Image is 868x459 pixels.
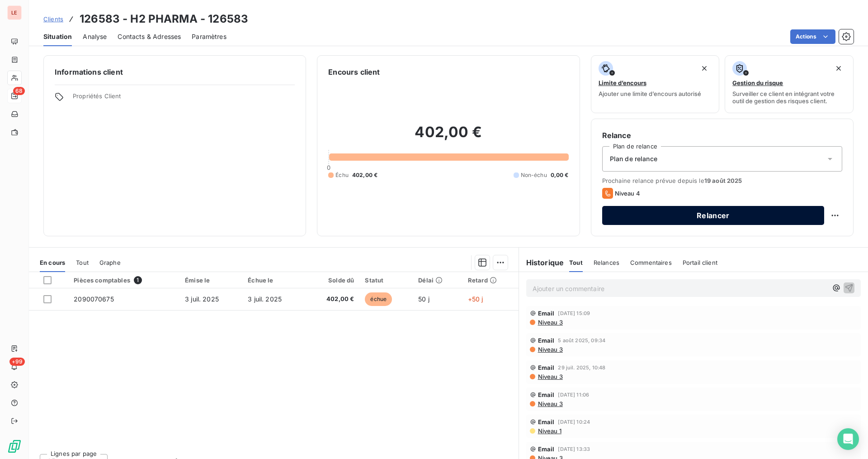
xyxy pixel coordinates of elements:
span: 68 [13,87,25,95]
span: 5 août 2025, 09:34 [558,338,605,343]
button: Relancer [602,206,824,225]
span: Email [538,418,555,426]
button: Gestion du risqueSurveiller ce client en intégrant votre outil de gestion des risques client. [725,55,854,113]
span: Email [538,310,555,317]
div: Délai [418,277,457,284]
span: 29 juil. 2025, 10:48 [558,365,605,370]
h6: Historique [519,257,564,268]
button: Limite d’encoursAjouter une limite d’encours autorisé [591,55,720,113]
span: 2090070675 [74,295,114,303]
h6: Relance [602,130,842,141]
span: Contacts & Adresses [118,32,181,41]
span: 19 août 2025 [704,177,742,184]
span: Clients [43,15,63,23]
span: [DATE] 11:06 [558,392,589,397]
span: échue [365,292,392,306]
span: Paramètres [192,32,226,41]
span: [DATE] 15:09 [558,311,590,316]
h6: Informations client [55,67,295,77]
a: 68 [7,89,21,103]
span: Plan de relance [610,154,657,163]
span: Commentaires [630,259,672,266]
span: Niveau 3 [537,400,563,407]
span: Situation [43,32,72,41]
span: Propriétés Client [73,92,295,105]
div: Retard [468,277,513,284]
span: Niveau 4 [615,190,640,197]
div: Échue le [248,277,300,284]
a: Clients [43,14,63,24]
div: Statut [365,277,407,284]
div: LE [7,5,22,20]
span: Ajouter une limite d’encours autorisé [599,90,701,97]
span: [DATE] 10:24 [558,419,590,425]
span: Relances [594,259,619,266]
div: Solde dû [311,277,354,284]
span: 402,00 € [352,171,377,179]
span: En cours [40,259,65,266]
span: 3 juil. 2025 [248,295,282,303]
span: 1 [134,276,142,284]
div: Émise le [185,277,237,284]
div: Open Intercom Messenger [837,428,859,450]
span: Graphe [99,259,121,266]
div: Pièces comptables [74,276,174,284]
span: Tout [569,259,583,266]
span: Email [538,364,555,371]
span: 0 [327,164,330,171]
img: Logo LeanPay [7,439,22,454]
button: Actions [790,29,835,44]
h6: Encours client [328,67,380,77]
span: Limite d’encours [599,79,646,86]
span: Surveiller ce client en intégrant votre outil de gestion des risques client. [732,90,846,105]
span: Gestion du risque [732,79,783,86]
span: +50 j [468,295,483,303]
span: Email [538,337,555,344]
span: Niveau 3 [537,373,563,380]
span: Email [538,391,555,398]
span: Niveau 3 [537,319,563,326]
span: 3 juil. 2025 [185,295,219,303]
span: Échu [335,171,349,179]
span: Non-échu [521,171,547,179]
span: 0,00 € [551,171,569,179]
h2: 402,00 € [328,123,568,150]
span: Niveau 1 [537,427,561,435]
span: Tout [76,259,89,266]
span: Niveau 3 [537,346,563,353]
span: [DATE] 13:33 [558,446,590,452]
span: 50 j [418,295,429,303]
span: 402,00 € [311,295,354,304]
h3: 126583 - H2 PHARMA - 126583 [80,11,248,27]
span: Portail client [683,259,717,266]
span: Analyse [83,32,107,41]
span: Prochaine relance prévue depuis le [602,177,842,184]
span: +99 [9,358,25,366]
span: Email [538,445,555,453]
